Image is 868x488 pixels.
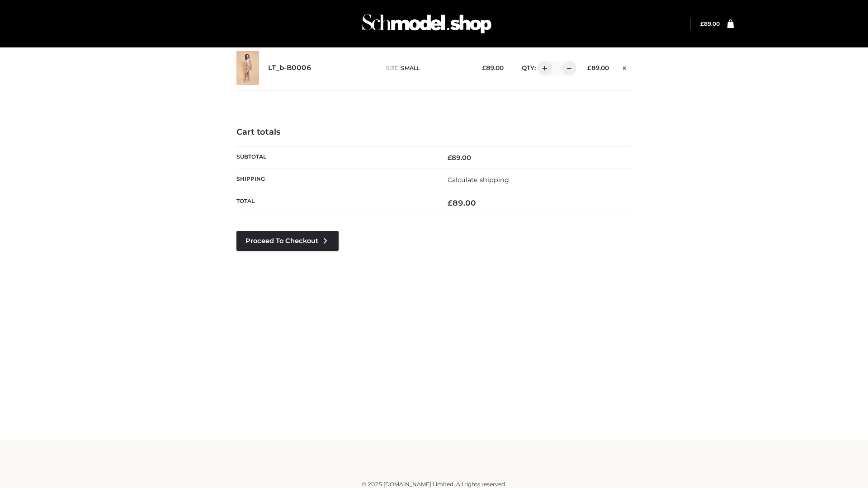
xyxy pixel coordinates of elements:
th: Total [236,191,434,215]
span: £ [448,198,453,207]
a: Remove this item [618,61,632,73]
span: £ [700,20,704,27]
a: £89.00 [700,20,720,27]
div: QTY: [513,61,573,75]
bdi: 89.00 [587,64,609,71]
span: £ [587,64,591,71]
th: Shipping [236,169,434,191]
bdi: 89.00 [448,198,476,207]
bdi: 89.00 [448,154,471,162]
span: SMALL [401,65,420,71]
th: Subtotal [236,146,434,169]
span: £ [448,154,452,162]
span: £ [482,64,486,71]
bdi: 89.00 [482,64,504,71]
h4: Cart totals [236,127,632,137]
a: Proceed to Checkout [236,231,339,251]
p: size : [386,64,468,72]
a: Calculate shipping [448,176,509,184]
bdi: 89.00 [700,20,720,27]
a: LT_b-B0006 [268,64,311,72]
img: Schmodel Admin 964 [359,6,495,42]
